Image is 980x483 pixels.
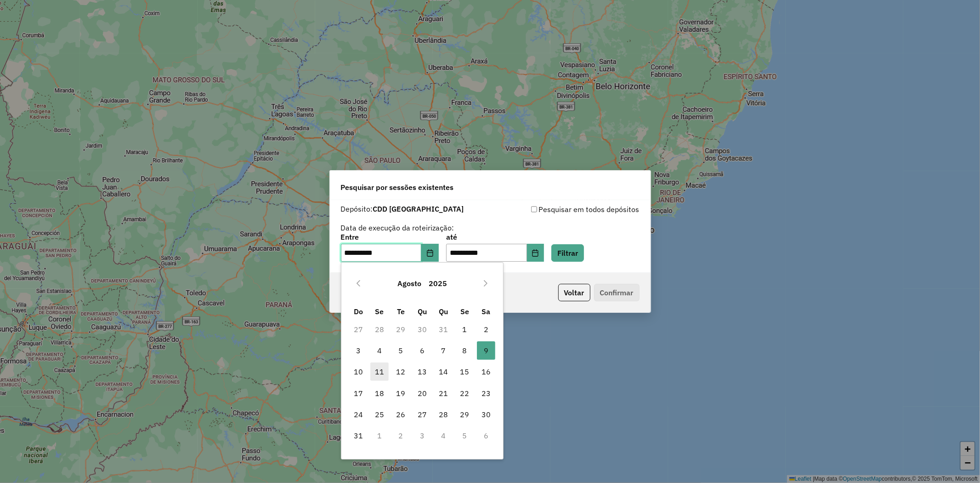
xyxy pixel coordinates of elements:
[412,425,433,446] td: 3
[476,361,497,382] td: 16
[413,362,431,381] span: 13
[454,425,475,446] td: 5
[433,340,454,361] td: 7
[391,362,410,381] span: 12
[390,404,411,425] td: 26
[412,340,433,361] td: 6
[347,340,368,361] td: 3
[390,382,411,403] td: 19
[433,382,454,403] td: 21
[439,307,448,316] span: Qu
[373,204,464,213] strong: CDD [GEOGRAPHIC_DATA]
[477,341,495,360] span: 9
[369,340,390,361] td: 4
[347,425,368,446] td: 31
[349,384,368,402] span: 17
[412,318,433,339] td: 30
[394,272,425,294] button: Choose Month
[347,318,368,339] td: 27
[391,341,410,360] span: 5
[456,384,474,402] span: 22
[341,262,504,460] div: Choose Date
[446,231,544,242] label: até
[370,341,389,360] span: 4
[397,307,405,316] span: Te
[476,382,497,403] td: 23
[433,361,454,382] td: 14
[418,307,427,316] span: Qu
[349,426,368,445] span: 31
[477,384,495,402] span: 23
[477,320,495,339] span: 2
[375,307,384,316] span: Se
[391,405,410,424] span: 26
[558,284,590,301] button: Voltar
[477,405,495,424] span: 30
[349,405,368,424] span: 24
[490,204,640,215] div: Pesquisar em todos depósitos
[354,307,363,316] span: Do
[476,425,497,446] td: 6
[347,404,368,425] td: 24
[351,276,366,291] button: Previous Month
[478,276,493,291] button: Next Month
[527,244,544,262] button: Choose Date
[433,404,454,425] td: 28
[341,222,454,233] label: Data de execução da roteirização:
[456,320,474,339] span: 1
[369,382,390,403] td: 18
[551,244,584,262] button: Filtrar
[391,384,410,402] span: 19
[390,361,411,382] td: 12
[370,405,389,424] span: 25
[413,405,431,424] span: 27
[341,182,454,193] span: Pesquisar por sessões existentes
[341,203,464,214] label: Depósito:
[425,272,451,294] button: Choose Year
[369,361,390,382] td: 11
[454,404,475,425] td: 29
[349,341,368,360] span: 3
[434,362,453,381] span: 14
[413,384,431,402] span: 20
[434,405,453,424] span: 28
[476,318,497,339] td: 2
[454,340,475,361] td: 8
[456,405,474,424] span: 29
[370,362,389,381] span: 11
[369,404,390,425] td: 25
[370,384,389,402] span: 18
[390,340,411,361] td: 5
[454,382,475,403] td: 22
[412,361,433,382] td: 13
[476,404,497,425] td: 30
[456,362,474,381] span: 15
[434,384,453,402] span: 21
[456,341,474,360] span: 8
[347,361,368,382] td: 10
[412,382,433,403] td: 20
[476,340,497,361] td: 9
[433,425,454,446] td: 4
[460,307,469,316] span: Se
[434,341,453,360] span: 7
[412,404,433,425] td: 27
[390,318,411,339] td: 29
[421,244,439,262] button: Choose Date
[433,318,454,339] td: 31
[482,307,490,316] span: Sa
[390,425,411,446] td: 2
[349,362,368,381] span: 10
[369,425,390,446] td: 1
[347,382,368,403] td: 17
[341,231,439,242] label: Entre
[477,362,495,381] span: 16
[454,361,475,382] td: 15
[454,318,475,339] td: 1
[413,341,431,360] span: 6
[369,318,390,339] td: 28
